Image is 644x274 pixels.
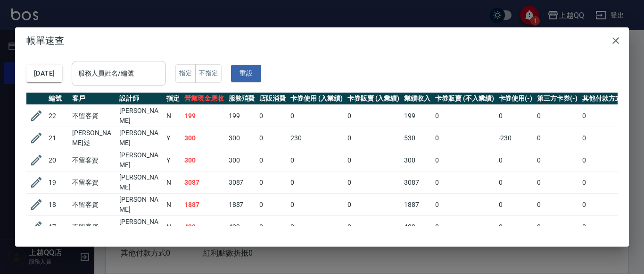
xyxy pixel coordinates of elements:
[257,127,288,149] td: 0
[164,105,182,127] td: N
[164,171,182,194] td: N
[164,93,182,105] th: 指定
[288,216,345,238] td: 0
[46,194,70,216] td: 18
[70,171,117,194] td: 不留客資
[580,105,632,127] td: 0
[231,65,261,82] button: 重設
[535,127,580,149] td: 0
[117,216,164,238] td: [PERSON_NAME]
[402,149,433,171] td: 300
[402,93,433,105] th: 業績收入
[46,93,70,105] th: 編號
[288,93,345,105] th: 卡券使用 (入業績)
[182,105,226,127] td: 199
[496,127,535,149] td: -230
[226,194,257,216] td: 1887
[535,149,580,171] td: 0
[70,194,117,216] td: 不留客資
[345,105,402,127] td: 0
[46,105,70,127] td: 22
[117,93,164,105] th: 設計師
[433,127,496,149] td: 0
[26,65,62,82] button: [DATE]
[580,127,632,149] td: 0
[257,105,288,127] td: 0
[580,93,632,105] th: 其他付款方式(-)
[182,93,226,105] th: 營業現金應收
[345,216,402,238] td: 0
[15,27,629,54] h2: 帳單速查
[496,93,535,105] th: 卡券使用(-)
[535,194,580,216] td: 0
[496,194,535,216] td: 0
[402,105,433,127] td: 199
[226,93,257,105] th: 服務消費
[164,149,182,171] td: Y
[402,171,433,194] td: 3087
[288,171,345,194] td: 0
[182,171,226,194] td: 3087
[164,216,182,238] td: N
[433,93,496,105] th: 卡券販賣 (不入業績)
[496,216,535,238] td: 0
[70,105,117,127] td: 不留客資
[117,194,164,216] td: [PERSON_NAME]
[433,171,496,194] td: 0
[402,127,433,149] td: 530
[535,105,580,127] td: 0
[496,149,535,171] td: 0
[182,149,226,171] td: 300
[345,171,402,194] td: 0
[496,171,535,194] td: 0
[46,149,70,171] td: 20
[46,127,70,149] td: 21
[70,149,117,171] td: 不留客資
[195,64,222,83] button: 不指定
[257,171,288,194] td: 0
[257,93,288,105] th: 店販消費
[46,171,70,194] td: 19
[580,216,632,238] td: 0
[580,149,632,171] td: 0
[345,194,402,216] td: 0
[164,127,182,149] td: Y
[175,64,196,83] button: 指定
[70,127,117,149] td: [PERSON_NAME]彣
[433,216,496,238] td: 0
[257,149,288,171] td: 0
[70,216,117,238] td: 不留客資
[345,149,402,171] td: 0
[182,194,226,216] td: 1887
[226,216,257,238] td: 429
[345,127,402,149] td: 0
[433,105,496,127] td: 0
[117,149,164,171] td: [PERSON_NAME]
[182,127,226,149] td: 300
[580,194,632,216] td: 0
[535,93,580,105] th: 第三方卡券(-)
[70,93,117,105] th: 客戶
[345,93,402,105] th: 卡券販賣 (入業績)
[117,171,164,194] td: [PERSON_NAME]
[117,127,164,149] td: [PERSON_NAME]
[226,127,257,149] td: 300
[182,216,226,238] td: 429
[226,105,257,127] td: 199
[226,171,257,194] td: 3087
[46,216,70,238] td: 17
[433,149,496,171] td: 0
[257,194,288,216] td: 0
[257,216,288,238] td: 0
[226,149,257,171] td: 300
[535,171,580,194] td: 0
[288,127,345,149] td: 230
[580,171,632,194] td: 0
[164,194,182,216] td: N
[402,216,433,238] td: 429
[117,105,164,127] td: [PERSON_NAME]
[402,194,433,216] td: 1887
[496,105,535,127] td: 0
[433,194,496,216] td: 0
[288,149,345,171] td: 0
